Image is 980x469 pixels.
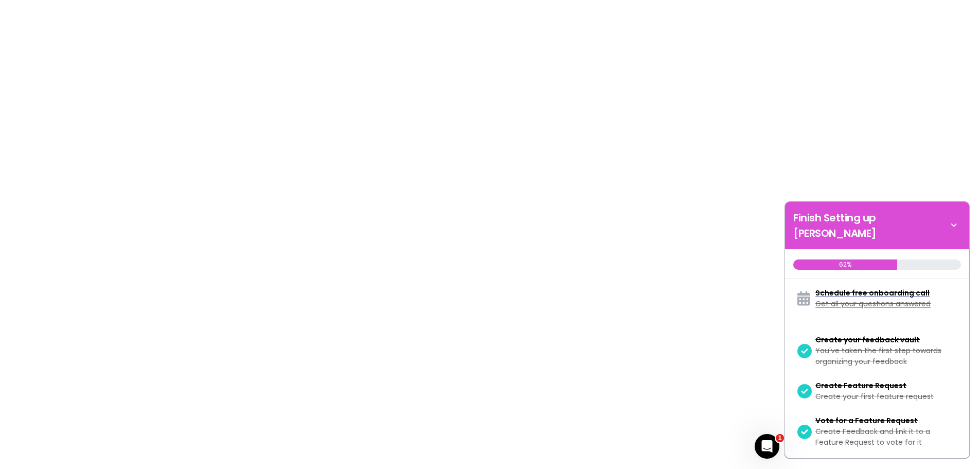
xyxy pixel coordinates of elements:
a: Schedule free onboarding call Get all your questions answered [793,284,961,314]
span: Vote for a Feature Request [815,415,918,426]
span: You've taken the first step towards organizing your feedback [815,345,941,367]
h5: Finish Setting up [PERSON_NAME] [793,210,947,241]
div: 62% [793,259,897,270]
span: Get all your questions answered [815,299,931,309]
span: Create your first feature request [815,391,934,402]
span: Create Feedback and link it to a Feature Request to vote for it [815,426,930,447]
span: Create Feature Request [815,380,906,391]
span: 1 [776,434,784,442]
span: Schedule free onboarding call [815,288,930,298]
span: Create your feedback vault [815,335,920,345]
iframe: Intercom live chat [755,434,779,459]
